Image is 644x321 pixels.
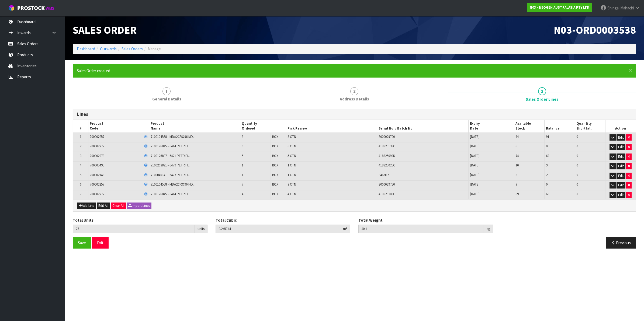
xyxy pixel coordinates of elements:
span: 5 [80,173,81,177]
span: 0 [576,182,578,187]
a: Dashboard [77,46,95,51]
span: 2 [80,144,81,148]
button: Previous [606,237,636,249]
i: Frozen Goods [144,183,148,186]
input: Total Units [73,225,195,233]
span: 700002277 [90,144,104,148]
span: BOX [272,173,278,177]
span: 0 [546,182,548,187]
span: 6 [80,182,81,187]
span: BOX [272,163,278,168]
span: 5 [242,153,243,158]
span: 700005495 [90,163,104,168]
span: [DATE] [470,163,480,168]
span: 418325200C [379,192,395,196]
span: 65 [546,192,549,196]
span: 3000029700 [379,134,395,139]
span: BOX [272,192,278,196]
span: [DATE] [470,182,480,187]
label: Total Cubic [216,217,237,223]
h3: Lines [77,112,632,117]
span: 2 [350,87,358,95]
small: WMS [46,6,54,11]
span: 1 [80,134,81,139]
i: Frozen Goods [144,193,148,196]
span: 2 [546,173,548,177]
button: Edit [617,134,625,141]
span: 94 [515,134,519,139]
input: Total Weight [358,225,484,233]
span: 1 CTN [288,163,296,168]
span: [DATE] [470,192,480,196]
div: units [195,225,207,233]
th: Product Name [149,120,240,133]
span: BOX [272,182,278,187]
div: kg [484,225,493,233]
span: 418325133C [379,144,395,148]
span: 7100126845 - 6414 PETRIFI... [151,144,191,148]
th: # [73,120,88,133]
span: 7 [242,182,243,187]
span: 3 [538,87,546,95]
span: 0 [576,153,578,158]
span: 6 [242,144,243,148]
i: Frozen Goods [144,135,148,139]
i: Frozen Goods [144,173,148,177]
span: [DATE] [470,134,480,139]
span: 9 [546,163,548,168]
span: 3 [80,153,81,158]
label: Total Weight [358,217,383,223]
span: N03-ORD0003538 [554,23,636,37]
button: Edit [617,182,625,189]
span: 7100104558 - MDA2CRO96 MD... [151,182,195,187]
input: Total Cubic [216,225,340,233]
span: Sales Order created [77,68,110,73]
button: Edit [617,163,625,169]
button: Edit [617,192,625,198]
span: 0 [546,144,548,148]
span: BOX [272,134,278,139]
span: Save [78,240,86,245]
span: Sales Order Lines [73,105,636,253]
span: 700002148 [90,173,104,177]
span: General Details [152,96,181,102]
span: 3000029750 [379,182,395,187]
div: m³ [340,225,350,233]
span: 418325025C [379,163,395,168]
span: [DATE] [470,144,480,148]
th: Expiry Date [468,120,514,133]
a: Sales Orders [122,46,143,51]
span: 7 [80,192,81,196]
th: Serial No. / Batch No. [377,120,469,133]
span: Sales Order Lines [526,96,558,102]
span: [DATE] [470,173,480,177]
span: 5 CTN [288,153,296,158]
th: Pick Review [286,120,377,133]
img: cube-alt.png [8,5,15,11]
span: 69 [515,192,519,196]
span: BOX [272,153,278,158]
button: Exit [92,237,109,249]
span: Address Details [340,96,369,102]
span: 1 CTN [288,173,296,177]
button: Save [73,237,91,249]
span: 7100126845 - 6414 PETRIFI... [151,192,191,196]
span: 3 [515,173,517,177]
button: Edit [617,173,625,179]
span: 700002257 [90,134,104,139]
span: 0 [576,144,578,148]
span: 700002257 [90,182,104,187]
span: 700002273 [90,153,104,158]
span: 3 [242,134,243,139]
button: Edit All [97,203,110,209]
th: Available Stock [514,120,545,133]
strong: N03 - NEOGEN AUSTRALASIA PTY LTD [530,5,589,10]
span: 7 [515,182,517,187]
button: Edit [617,153,625,160]
i: Frozen Goods [144,154,148,158]
span: BOX [272,144,278,148]
span: 0 [576,173,578,177]
span: 4 CTN [288,192,296,196]
th: Quantity Ordered [240,120,286,133]
span: 0 [576,163,578,168]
